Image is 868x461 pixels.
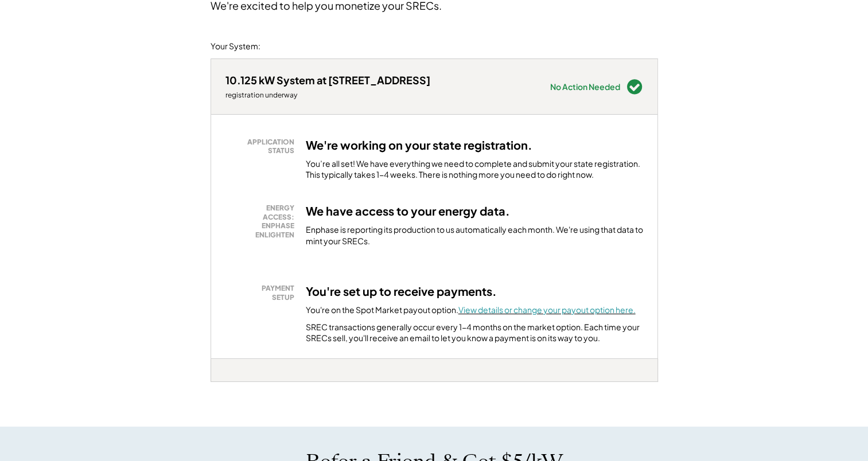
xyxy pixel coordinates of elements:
div: registration underway [225,91,430,100]
h3: We're working on your state registration. [306,138,532,153]
h3: We have access to your energy data. [306,204,510,218]
div: You're on the Spot Market payout option. [306,304,636,316]
div: 10.125 kW System at [STREET_ADDRESS] [225,73,430,87]
div: You’re all set! We have everything we need to complete and submit your state registration. This t... [306,158,643,181]
div: uohpl8qa - DC Solar [211,382,242,386]
a: View details or change your payout option here. [458,304,636,315]
h3: You're set up to receive payments. [306,284,497,299]
div: No Action Needed [550,83,620,91]
div: ENERGY ACCESS: ENPHASE ENLIGHTEN [231,204,294,239]
div: PAYMENT SETUP [231,284,294,302]
div: Your System: [211,41,260,52]
div: Enphase is reporting its production to us automatically each month. We're using that data to mint... [306,224,643,247]
div: SREC transactions generally occur every 1-4 months on the market option. Each time your SRECs sel... [306,322,643,344]
div: APPLICATION STATUS [231,138,294,155]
